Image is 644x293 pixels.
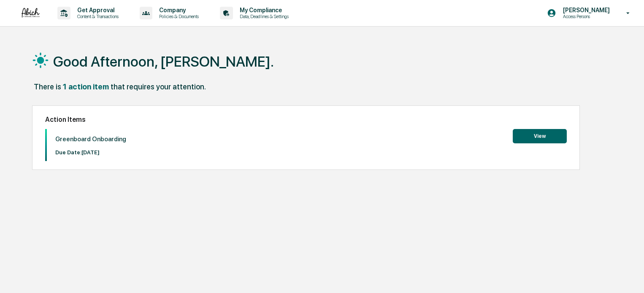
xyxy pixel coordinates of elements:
[556,13,614,19] p: Access Persons
[513,132,567,140] a: View
[34,82,61,91] div: There is
[111,82,206,91] div: that requires your attention.
[152,7,203,13] p: Company
[233,13,293,19] p: Data, Deadlines & Settings
[70,7,123,13] p: Get Approval
[45,116,567,124] h2: Action Items
[55,135,126,143] p: Greenboard Onboarding
[513,129,567,143] button: View
[20,7,41,19] img: logo
[152,13,203,19] p: Policies & Documents
[55,149,126,156] p: Due Date: [DATE]
[70,13,123,19] p: Content & Transactions
[233,7,293,13] p: My Compliance
[53,53,274,70] h1: Good Afternoon, [PERSON_NAME].
[63,82,109,91] div: 1 action item
[556,7,614,13] p: [PERSON_NAME]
